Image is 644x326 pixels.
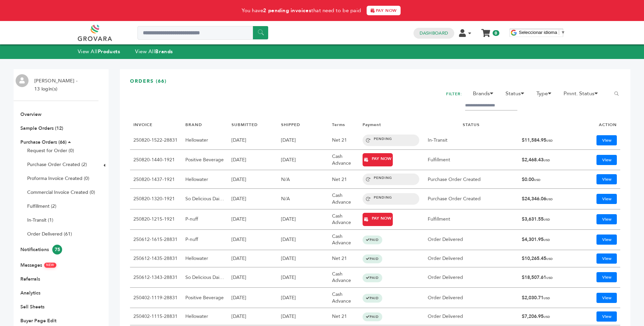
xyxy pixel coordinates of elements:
td: Hellowater [182,308,228,325]
a: View [596,272,617,282]
td: Purchase Order Created [424,170,518,189]
img: profile.png [16,74,29,87]
strong: 2 pending invoices [263,7,311,14]
a: Buyer Page Edit [20,318,56,324]
a: INVOICE [133,122,152,127]
strong: Products [98,48,120,55]
td: P-nuff [182,230,228,250]
a: Payment [363,122,381,127]
td: [DATE] [278,267,329,288]
a: Sell Sheets [20,304,44,310]
a: 250820-1437-1921 [133,176,175,183]
td: [DATE] [228,308,278,325]
a: View [596,174,617,184]
td: Purchase Order Created [424,189,518,209]
td: $3,631.55 [518,209,578,230]
td: P-nuff [182,209,228,230]
a: View AllProducts [78,48,121,55]
a: 250402-1119-28831 [133,294,178,301]
a: My Cart [482,27,490,34]
a: SHIPPED [281,122,300,127]
td: Net 21 [329,170,359,189]
td: [DATE] [278,230,329,250]
span: PAID [363,273,382,282]
td: $18,507.61 [518,267,578,288]
td: Order Delivered [424,308,518,325]
td: Cash Advance [329,150,359,170]
td: [DATE] [228,288,278,308]
input: Search a product or brand... [137,26,268,40]
a: SUBMITTED [232,122,258,127]
span: PAID [363,254,382,263]
td: So Delicious Dairy Free [182,189,228,209]
td: Fulfillment [424,150,518,170]
a: View [596,253,617,264]
span: PENDING [363,174,419,185]
a: Terms [332,122,345,127]
a: 250612-1343-28831 [133,274,178,281]
a: Sample Orders (12) [20,125,63,131]
a: Purchase Order Created (2) [27,161,87,168]
a: PAY NOW [367,6,401,15]
td: [DATE] [228,209,278,230]
span: USD [546,139,553,143]
a: Request for Order (0) [27,147,74,154]
td: Positive Beverage [182,150,228,170]
td: Cash Advance [329,230,359,250]
td: [DATE] [278,250,329,267]
a: PAY NOW [363,213,393,226]
a: Notifications75 [20,246,62,253]
td: [DATE] [278,308,329,325]
span: ​ [559,30,559,35]
td: [DATE] [228,250,278,267]
span: USD [546,276,553,280]
td: Cash Advance [329,288,359,308]
h2: FILTER: [446,89,462,99]
td: So Delicious Dairy Free [182,267,228,288]
a: Order Delivered (61) [27,231,72,237]
td: $7,206.95 [518,308,578,325]
li: [PERSON_NAME] - 13 login(s) [31,77,79,93]
a: Referrals [20,276,40,282]
a: Fulfillment (2) [27,203,56,209]
span: PAID [363,236,382,244]
a: Proforma Invoice Created (0) [27,175,89,182]
a: View [596,194,617,204]
a: 250612-1435-28831 [133,255,178,262]
td: Positive Beverage [182,288,228,308]
td: [DATE] [228,131,278,150]
a: 250820-1440-1921 [133,157,175,163]
input: Filter by keywords [465,101,517,110]
td: [DATE] [228,150,278,170]
a: View [596,155,617,165]
a: Analytics [20,290,40,296]
span: ▼ [561,30,565,35]
a: Purchase Orders (66) [20,139,67,145]
a: In-Transit (1) [27,217,53,223]
td: Hellowater [182,170,228,189]
td: $2,030.71 [518,288,578,308]
td: [DATE] [278,288,329,308]
a: View [596,293,617,303]
a: View [596,135,617,145]
span: NEW [44,263,56,268]
td: Net 21 [329,250,359,267]
td: Fulfillment [424,209,518,230]
td: $24,346.06 [518,189,578,209]
a: 250612-1615-28831 [133,236,178,243]
span: PENDING [363,193,419,205]
a: View [596,235,617,245]
td: Order Delivered [424,230,518,250]
td: Order Delivered [424,288,518,308]
a: MessagesNEW [20,262,56,268]
li: Type [533,89,559,101]
td: [DATE] [228,230,278,250]
td: [DATE] [278,131,329,150]
td: $2,468.43 [518,150,578,170]
a: View [596,311,617,322]
li: Pmnt. Status [560,89,605,101]
span: 75 [52,245,62,254]
li: Brands [470,89,501,101]
td: Net 21 [329,131,359,150]
a: 250820-1522-28831 [133,137,178,143]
